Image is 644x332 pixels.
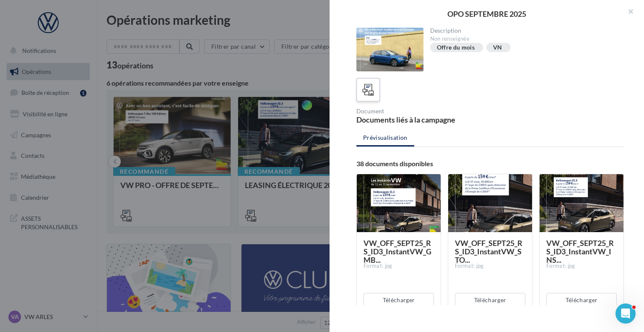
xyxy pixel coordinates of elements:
button: Télécharger [455,293,525,307]
div: Description [430,28,618,34]
div: Format: jpg [546,262,617,270]
span: VW_OFF_SEPT25_RS_ID3_InstantVW_STO... [455,238,522,264]
div: Format: jpg [455,262,525,270]
button: Télécharger [546,293,617,307]
iframe: Intercom live chat [615,303,636,324]
span: VW_OFF_SEPT25_RS_ID3_InstantVW_INS... [546,238,614,264]
div: 38 documents disponibles [356,160,624,167]
div: Documents liés à la campagne [356,116,487,123]
div: Format: jpg [364,262,434,270]
span: VW_OFF_SEPT25_RS_ID3_InstantVW_GMB... [364,238,431,264]
div: Non renseignée [430,35,618,43]
div: Offre du mois [437,44,475,51]
div: OPO SEPTEMBRE 2025 [343,10,631,18]
div: VN [493,44,502,51]
button: Télécharger [364,293,434,307]
div: Document [356,108,487,114]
